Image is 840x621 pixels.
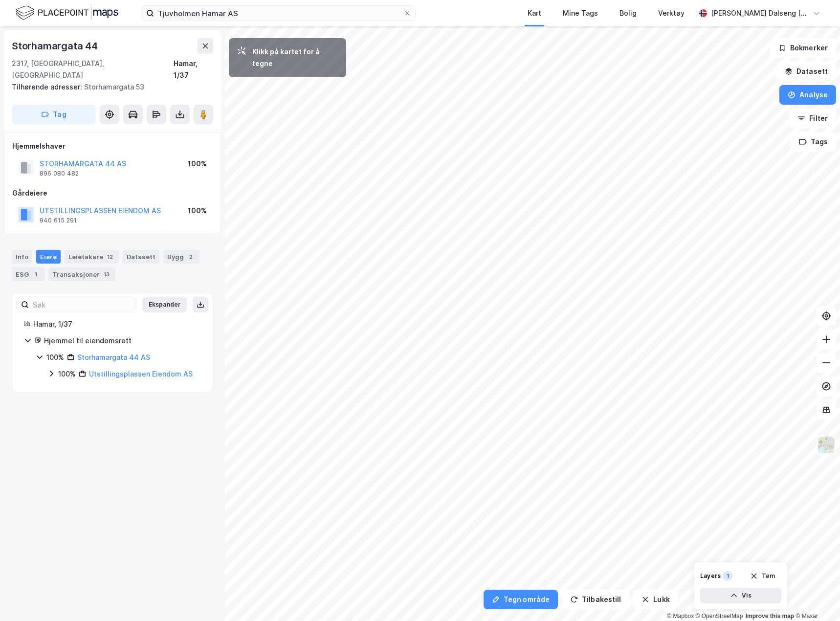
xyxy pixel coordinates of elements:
[12,140,213,152] div: Hjemmelshaver
[163,250,199,264] div: Bygg
[633,590,678,609] button: Lukk
[562,590,629,609] button: Tilbakestill
[105,252,115,262] div: 12
[77,353,150,361] a: Storhamargata 44 AS
[252,46,338,69] div: Klikk på kartet for å tegne
[48,267,115,281] div: Transaksjoner
[44,335,201,347] div: Hjemmel til eiendomsrett
[528,7,541,19] div: Kart
[484,590,558,609] button: Tegn område
[746,613,794,620] a: Improve this map
[563,7,598,19] div: Mine Tags
[770,38,836,58] button: Bokmerker
[12,83,84,91] span: Tilhørende adresser:
[791,132,836,152] button: Tags
[700,588,781,603] button: Vis
[16,4,118,22] img: logo.f888ab2527a4732fd821a326f86c7f29.svg
[12,187,213,199] div: Gårdeiere
[12,81,205,93] div: Storhamargata 53
[46,352,64,363] div: 100%
[779,85,836,105] button: Analyse
[89,370,193,378] a: Utstillingsplassen Eiendom AS
[12,250,32,264] div: Info
[658,7,685,19] div: Verktøy
[12,105,96,124] button: Tag
[700,572,721,580] div: Layers
[12,38,100,54] div: Storhamargata 44
[188,158,207,170] div: 100%
[789,109,836,128] button: Filter
[154,6,403,21] input: Søk på adresse, matrikkel, gårdeiere, leietakere eller personer
[776,62,836,81] button: Datasett
[12,267,44,281] div: ESG
[142,297,187,312] button: Ekspander
[40,217,77,224] div: 940 615 291
[744,568,781,584] button: Tøm
[33,318,201,330] div: Hamar, 1/37
[817,436,836,454] img: Z
[188,205,207,217] div: 100%
[174,58,213,81] div: Hamar, 1/37
[123,250,159,264] div: Datasett
[791,574,840,621] div: Kontrollprogram for chat
[791,574,840,621] iframe: Chat Widget
[186,252,196,262] div: 2
[667,613,694,620] a: Mapbox
[696,613,743,620] a: OpenStreetMap
[723,571,732,581] div: 1
[29,297,136,312] input: Søk
[711,7,809,19] div: [PERSON_NAME] Dalseng [PERSON_NAME]
[58,368,76,380] div: 100%
[31,269,41,279] div: 1
[102,269,111,279] div: 13
[65,250,119,264] div: Leietakere
[40,170,79,177] div: 896 080 482
[36,250,61,264] div: Eiere
[619,7,637,19] div: Bolig
[12,58,174,81] div: 2317, [GEOGRAPHIC_DATA], [GEOGRAPHIC_DATA]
